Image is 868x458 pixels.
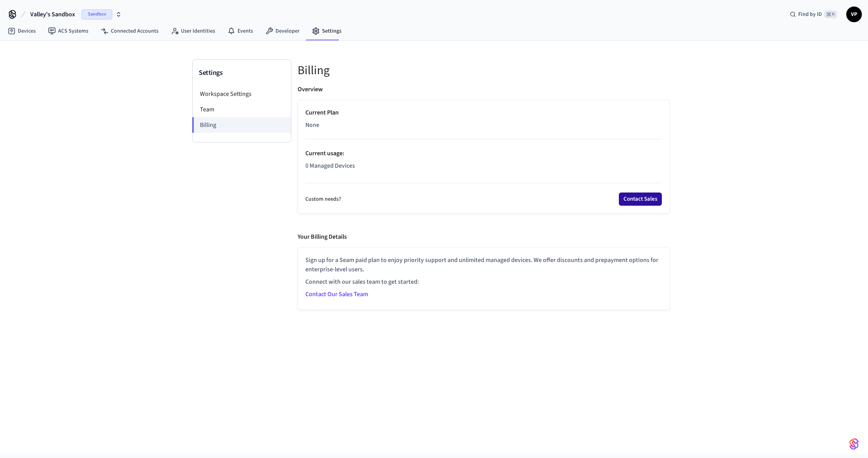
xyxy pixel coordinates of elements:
a: Devices [2,24,42,38]
span: Valley's Sandbox [30,10,75,19]
span: Sandbox [81,9,112,19]
p: Overview [298,85,323,94]
p: Connect with our sales team to get started: [305,277,662,286]
a: User Identities [165,24,221,38]
span: None [305,120,319,130]
div: Custom needs? [305,193,662,206]
p: 0 Managed Devices [305,161,662,170]
a: Settings [306,24,348,38]
button: VP [846,7,862,22]
p: Current Plan [305,108,662,117]
p: Current usage : [305,149,662,158]
a: ACS Systems [42,24,95,38]
li: Team [193,102,291,117]
p: Your Billing Details [298,232,347,241]
li: Billing [192,117,291,133]
a: Developer [259,24,306,38]
h5: Billing [298,62,670,78]
span: VP [847,7,861,21]
a: Connected Accounts [95,24,165,38]
h3: Settings [199,68,285,78]
span: ⌘ K [824,10,837,18]
li: Workspace Settings [193,86,291,102]
a: Contact Our Sales Team [305,290,368,298]
span: Find by ID [798,10,822,18]
p: Sign up for a Seam paid plan to enjoy priority support and unlimited managed devices. We offer di... [305,255,662,274]
div: Find by ID⌘ K [784,7,843,21]
img: SeamLogoGradient.69752ec5.svg [849,438,859,450]
a: Events [221,24,259,38]
button: Contact Sales [619,193,662,206]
